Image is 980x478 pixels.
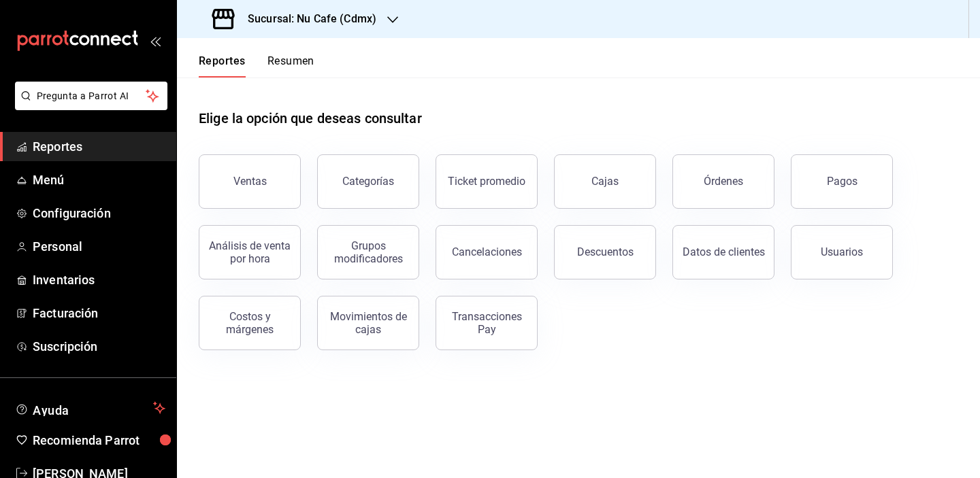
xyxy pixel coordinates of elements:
span: Facturación [33,304,165,322]
div: navigation tabs [199,54,314,78]
span: Pregunta a Parrot AI [37,89,146,103]
button: Movimientos de cajas [317,296,419,350]
button: Órdenes [672,154,774,209]
h3: Sucursal: Nu Cafe (Cdmx) [237,11,376,27]
h1: Elige la opción que deseas consultar [199,108,422,129]
div: Grupos modificadores [326,239,410,265]
button: Descuentos [554,225,656,279]
button: Ticket promedio [436,154,538,209]
button: Cancelaciones [436,225,538,279]
div: Ventas [233,175,267,188]
div: Costos y márgenes [208,310,292,336]
button: Análisis de venta por hora [199,225,301,279]
span: Inventarios [33,271,165,289]
button: open_drawer_menu [150,35,161,46]
button: Reportes [199,54,246,78]
button: Costos y márgenes [199,296,301,350]
div: Análisis de venta por hora [208,239,292,265]
button: Pregunta a Parrot AI [15,82,167,110]
div: Movimientos de cajas [326,310,410,336]
div: Transacciones Pay [444,310,529,336]
div: Categorías [342,175,394,188]
div: Cajas [591,175,619,188]
div: Órdenes [704,175,743,188]
span: Suscripción [33,337,165,356]
button: Pagos [791,154,893,209]
span: Reportes [33,137,165,156]
span: Menú [33,171,165,189]
div: Cancelaciones [452,245,522,258]
button: Datos de clientes [672,225,774,279]
a: Pregunta a Parrot AI [10,99,167,113]
button: Transacciones Pay [436,296,538,350]
div: Ticket promedio [448,175,525,188]
button: Grupos modificadores [317,225,419,279]
button: Usuarios [791,225,893,279]
div: Datos de clientes [683,245,765,258]
span: Personal [33,237,165,256]
div: Pagos [827,175,857,188]
button: Categorías [317,154,419,209]
button: Ventas [199,154,301,209]
div: Descuentos [577,245,634,258]
span: Recomienda Parrot [33,431,165,449]
div: Usuarios [821,245,863,258]
span: Configuración [33,204,165,222]
button: Resumen [267,54,314,78]
span: Ayuda [33,400,148,416]
button: Cajas [554,154,656,209]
